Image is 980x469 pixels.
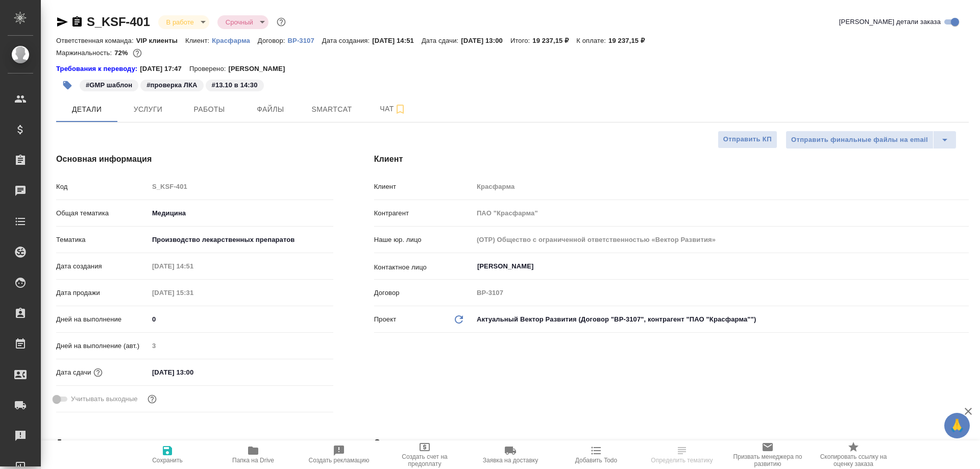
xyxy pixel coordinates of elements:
[145,392,159,406] button: Выбери, если сб и вс нужно считать рабочими днями для выполнения заказа.
[139,80,204,89] span: проверка ЛКА
[152,457,183,464] span: Сохранить
[232,457,274,464] span: Папка на Drive
[149,285,238,300] input: Пустое поле
[374,262,473,273] p: Контактное лицо
[948,415,966,436] span: 🙏
[839,17,941,27] span: [PERSON_NAME] детали заказа
[473,285,969,300] input: Пустое поле
[473,311,969,328] div: Актуальный Вектор Развития (Договор "ВР-3107", контрагент "ПАО "Красфарма"")
[288,37,322,44] p: ВР-3107
[725,440,811,469] button: Призвать менеджера по развитию
[140,64,189,74] p: [DATE] 17:47
[608,37,652,44] p: 19 237,15 ₽
[369,103,418,115] span: Чат
[56,288,149,298] p: Дата продажи
[91,366,105,379] button: Если добавить услуги и заполнить их объемом, то дата рассчитается автоматически
[86,80,132,90] p: #GMP шаблон
[212,37,258,44] p: Красфарма
[146,80,197,90] p: #проверка ЛКА
[56,16,68,28] button: Скопировать ссылку для ЯМессенджера
[288,36,322,44] a: ВР-3107
[817,453,890,467] span: Скопировать ссылку на оценку заказа
[963,265,965,267] button: Open
[382,440,468,469] button: Создать счет на предоплату
[149,259,238,274] input: Пустое поле
[483,457,538,464] span: Заявка на доставку
[731,453,804,467] span: Призвать менеджера по развитию
[56,74,79,96] button: Добавить тэг
[149,231,333,249] div: Производство лекарственных препаратов
[71,394,138,404] span: Учитывать выходные
[79,80,139,89] span: GMP шаблон
[576,37,608,44] p: К оплате:
[461,37,510,44] p: [DATE] 13:00
[125,440,210,469] button: Сохранить
[786,131,957,149] div: split button
[309,457,370,464] span: Создать рекламацию
[811,440,896,469] button: Скопировать ссылку на оценку заказа
[374,182,473,192] p: Клиент
[185,103,234,116] span: Работы
[468,440,553,469] button: Заявка на доставку
[651,457,713,464] span: Определить тематику
[374,208,473,218] p: Контрагент
[149,338,333,353] input: Пустое поле
[296,440,382,469] button: Создать рекламацию
[56,182,149,192] p: Код
[163,18,197,27] button: В работе
[205,80,265,89] span: 13.10 в 14:30
[56,341,149,351] p: Дней на выполнение (авт.)
[56,64,140,74] div: Нажми, чтобы открыть папку с инструкцией
[246,103,295,116] span: Файлы
[791,134,928,146] span: Отправить финальные файлы на email
[374,153,969,165] h4: Клиент
[131,46,144,60] button: 4506.18 RUB;
[639,440,725,469] button: Определить тематику
[473,179,969,194] input: Пустое поле
[56,235,149,245] p: Тематика
[374,314,397,325] p: Проект
[510,37,532,44] p: Итого:
[944,413,970,438] button: 🙏
[228,64,292,74] p: [PERSON_NAME]
[212,80,258,90] p: #13.10 в 14:30
[718,131,777,149] button: Отправить КП
[149,179,333,194] input: Пустое поле
[87,15,150,29] a: S_KSF-401
[56,367,91,378] p: Дата сдачи
[189,64,229,74] p: Проверено:
[394,103,406,115] svg: Подписаться
[56,153,333,165] h4: Основная информация
[212,36,258,44] a: Красфарма
[56,49,114,57] p: Маржинальность:
[388,453,461,467] span: Создать счет на предоплату
[56,37,136,44] p: Ответственная команда:
[473,206,969,220] input: Пустое поле
[786,131,934,149] button: Отправить финальные файлы на email
[258,37,288,44] p: Договор:
[158,15,209,29] div: В работе
[62,103,111,116] span: Детали
[114,49,130,57] p: 72%
[56,261,149,271] p: Дата создания
[136,37,185,44] p: VIP клиенты
[307,103,356,116] span: Smartcat
[374,235,473,245] p: Наше юр. лицо
[374,288,473,298] p: Договор
[210,440,296,469] button: Папка на Drive
[149,365,238,380] input: ✎ Введи что-нибудь
[149,312,333,327] input: ✎ Введи что-нибудь
[56,64,140,74] a: Требования к переводу:
[473,232,969,247] input: Пустое поле
[374,437,969,449] h4: Ответственные
[223,18,256,27] button: Срочный
[217,15,268,29] div: В работе
[723,134,772,145] span: Отправить КП
[56,314,149,325] p: Дней на выполнение
[532,37,576,44] p: 19 237,15 ₽
[56,208,149,218] p: Общая тематика
[372,37,422,44] p: [DATE] 14:51
[575,457,617,464] span: Добавить Todo
[71,16,83,28] button: Скопировать ссылку
[322,37,372,44] p: Дата создания:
